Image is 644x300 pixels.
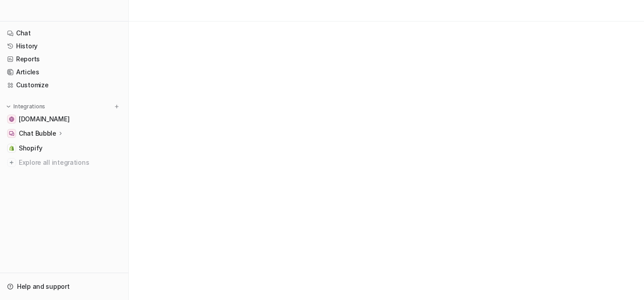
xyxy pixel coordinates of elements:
[5,103,12,110] img: expand menu
[4,53,125,65] a: Reports
[9,116,14,122] img: www.refurbly.se
[19,115,69,124] span: [DOMAIN_NAME]
[4,27,125,39] a: Chat
[4,280,125,293] a: Help and support
[4,113,125,125] a: www.refurbly.se[DOMAIN_NAME]
[4,40,125,52] a: History
[7,158,16,167] img: explore all integrations
[19,129,56,138] p: Chat Bubble
[114,103,120,110] img: menu_add.svg
[9,131,14,136] img: Chat Bubble
[9,146,14,151] img: Shopify
[4,79,125,91] a: Customize
[4,156,125,169] a: Explore all integrations
[19,144,42,153] span: Shopify
[4,142,125,154] a: ShopifyShopify
[13,103,45,110] p: Integrations
[4,102,48,111] button: Integrations
[4,66,125,78] a: Articles
[19,155,121,170] span: Explore all integrations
